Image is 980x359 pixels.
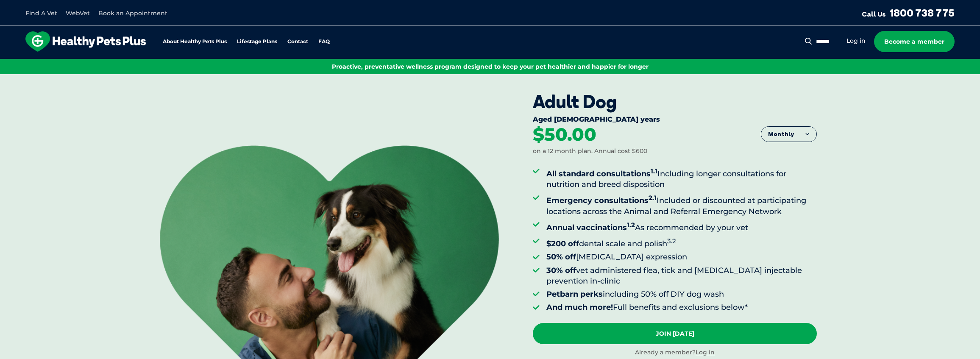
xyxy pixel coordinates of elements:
strong: $200 off [546,239,579,248]
a: Book an Appointment [98,9,167,17]
sup: 3.2 [667,237,676,245]
li: including 50% off DIY dog wash [546,289,817,300]
a: Call Us1800 738 775 [862,6,955,19]
a: Find A Vet [25,9,57,17]
strong: Annual vaccinations [546,223,635,232]
strong: 50% off [546,252,576,262]
li: Full benefits and exclusions below* [546,302,817,313]
button: Monthly [761,127,816,142]
li: [MEDICAL_DATA] expression [546,252,817,262]
button: Search [803,37,814,45]
a: Contact [287,39,308,45]
a: Become a member [874,31,955,52]
a: FAQ [318,39,330,45]
a: Log in [846,37,866,45]
strong: Emergency consultations [546,196,657,205]
li: Included or discounted at participating locations across the Animal and Referral Emergency Network [546,192,817,217]
div: Adult Dog [533,91,817,112]
div: on a 12 month plan. Annual cost $600 [533,147,647,156]
strong: All standard consultations [546,169,657,178]
a: Join [DATE] [533,323,817,344]
li: Including longer consultations for nutrition and breed disposition [546,166,817,190]
li: dental scale and polish [546,236,817,249]
strong: 30% off [546,266,576,275]
sup: 1.2 [627,221,635,229]
div: Aged [DEMOGRAPHIC_DATA] years [533,115,817,125]
li: As recommended by your vet [546,220,817,233]
strong: Petbarn perks [546,289,603,299]
strong: And much more! [546,303,613,312]
a: Log in [696,348,715,356]
span: Proactive, preventative wellness program designed to keep your pet healthier and happier for longer [332,63,649,70]
div: $50.00 [533,125,596,144]
img: hpp-logo [25,31,146,52]
a: Lifestage Plans [237,39,277,45]
div: Already a member? [533,348,817,357]
li: vet administered flea, tick and [MEDICAL_DATA] injectable prevention in-clinic [546,265,817,287]
span: Call Us [862,10,886,18]
a: About Healthy Pets Plus [163,39,227,45]
a: WebVet [66,9,90,17]
sup: 1.1 [651,167,657,175]
sup: 2.1 [649,194,657,202]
